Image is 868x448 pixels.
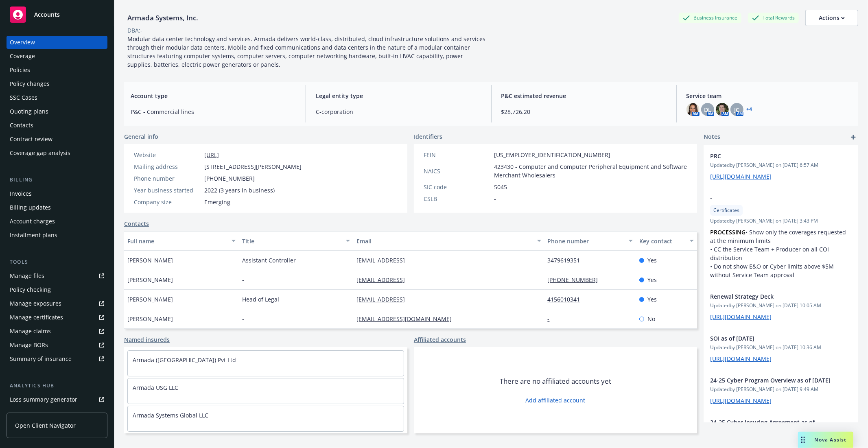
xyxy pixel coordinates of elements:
[124,132,158,141] span: General info
[7,146,107,160] a: Coverage gap analysis
[124,335,170,344] a: Named insureds
[356,256,411,264] a: [EMAIL_ADDRESS]
[10,50,35,63] div: Coverage
[10,269,44,282] div: Manage files
[353,231,544,251] button: Email
[710,302,852,309] span: Updated by [PERSON_NAME] on [DATE] 10:05 AM
[424,194,491,203] div: CSLB
[710,418,831,435] span: 24-25 Cyber Insuring Agreement as of [DATE]
[10,311,63,324] div: Manage certificates
[710,313,772,321] a: [URL][DOMAIN_NAME]
[710,228,852,279] p: • Show only the coverages requested at the minimum limits • CC the Service Team + Producer on all...
[356,315,458,323] a: [EMAIL_ADDRESS][DOMAIN_NAME]
[204,186,275,194] span: 2022 (3 years in business)
[316,92,481,100] span: Legal entity type
[134,186,201,194] div: Year business started
[127,315,173,323] span: [PERSON_NAME]
[704,105,711,114] span: DL
[710,355,772,363] a: [URL][DOMAIN_NAME]
[548,276,605,284] a: [PHONE_NUMBER]
[242,275,244,284] span: -
[10,91,37,104] div: SSC Cases
[414,132,442,141] span: Identifiers
[204,162,302,171] span: [STREET_ADDRESS][PERSON_NAME]
[713,207,739,214] span: Certificates
[500,376,611,386] span: There are no affiliated accounts yet
[356,276,411,284] a: [EMAIL_ADDRESS]
[127,237,227,245] div: Full name
[704,369,858,411] div: 24-25 Cyber Program Overview as of [DATE]Updatedby [PERSON_NAME] on [DATE] 9:49 AM[URL][DOMAIN_NAME]
[679,13,741,23] div: Business Insurance
[7,297,107,310] a: Manage exposures
[647,315,655,323] span: No
[10,63,30,76] div: Policies
[242,256,296,264] span: Assistant Controller
[242,237,341,245] div: Title
[7,77,107,90] a: Policy changes
[710,292,831,301] span: Renewal Strategy Deck
[356,295,411,303] a: [EMAIL_ADDRESS]
[133,384,178,391] a: Armada USG LLC
[127,26,142,35] div: DBA: -
[204,174,255,183] span: [PHONE_NUMBER]
[127,35,487,68] span: Modular data center technology and services. Armada delivers world-class, distributed, cloud infr...
[716,103,729,116] img: photo
[7,215,107,228] a: Account charges
[747,107,752,112] a: +4
[10,325,51,338] div: Manage claims
[131,107,296,116] span: P&C - Commercial lines
[316,107,481,116] span: C-corporation
[848,132,858,142] a: add
[134,174,201,183] div: Phone number
[710,397,772,404] a: [URL][DOMAIN_NAME]
[548,256,587,264] a: 3479619351
[10,201,51,214] div: Billing updates
[204,151,219,159] a: [URL]
[133,356,236,364] a: Armada ([GEOGRAPHIC_DATA]) Pvt Ltd
[424,183,491,191] div: SIC code
[7,3,107,26] a: Accounts
[7,50,107,63] a: Coverage
[124,231,239,251] button: Full name
[10,339,48,352] div: Manage BORs
[134,151,201,159] div: Website
[548,295,587,303] a: 4156010341
[710,173,772,180] a: [URL][DOMAIN_NAME]
[7,133,107,146] a: Contract review
[10,297,61,310] div: Manage exposures
[7,119,107,132] a: Contacts
[10,105,48,118] div: Quoting plans
[710,344,852,351] span: Updated by [PERSON_NAME] on [DATE] 10:36 AM
[7,311,107,324] a: Manage certificates
[7,352,107,365] a: Summary of insurance
[548,237,624,245] div: Phone number
[636,231,697,251] button: Key contact
[710,386,852,393] span: Updated by [PERSON_NAME] on [DATE] 9:49 AM
[494,183,507,191] span: 5045
[7,91,107,104] a: SSC Cases
[501,92,667,100] span: P&C estimated revenue
[133,411,208,419] a: Armada Systems Global LLC
[10,77,50,90] div: Policy changes
[242,315,244,323] span: -
[647,295,657,304] span: Yes
[639,237,685,245] div: Key contact
[687,103,700,116] img: photo
[710,194,831,202] span: -
[798,432,808,448] div: Drag to move
[805,10,858,26] button: Actions
[10,215,55,228] div: Account charges
[242,295,279,304] span: Head of Legal
[239,231,354,251] button: Title
[424,167,491,175] div: NAICS
[704,286,858,328] div: Renewal Strategy DeckUpdatedby [PERSON_NAME] on [DATE] 10:05 AM[URL][DOMAIN_NAME]
[494,151,610,159] span: [US_EMPLOYER_IDENTIFICATION_NUMBER]
[10,187,32,200] div: Invoices
[10,36,35,49] div: Overview
[710,334,831,343] span: SOI as of [DATE]
[7,283,107,296] a: Policy checking
[819,10,845,26] div: Actions
[734,105,739,114] span: JC
[7,339,107,352] a: Manage BORs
